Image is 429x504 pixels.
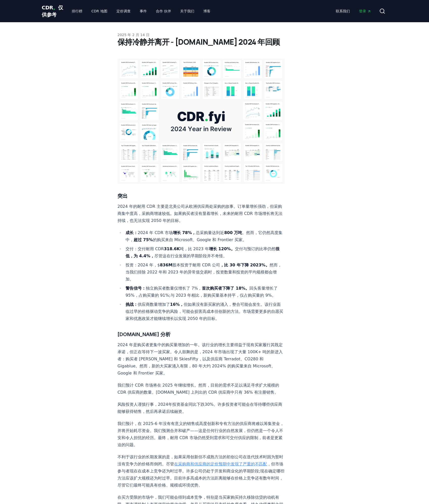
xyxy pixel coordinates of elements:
[117,59,285,184] img: blog post image
[117,330,285,338] h3: [DOMAIN_NAME] 分析
[332,7,354,16] a: 联系我们
[126,286,146,291] strong: 警告信号：
[174,462,267,466] a: 在采购商和供应商的定价预期中发现了严重的不匹配
[42,4,64,18] a: CDR。仅供参考
[117,341,285,377] p: 2024 年是购买者更集中的购买量增加的一年。该行业的增长主要得益于现有买家履行其既定承诺，但正在等待下一波买家。令人鼓舞的是，2024 年市场出现了大量 100K+ 吨的新进入者：购买者 [P...
[117,382,285,396] p: 我们预计 CDR 市场将在 2025 年继续增长。然而，目前的需求不足以满足寻求扩大规模的 CDR 供应商的数量。[DOMAIN_NAME] 上列出的 CDR 供应商中只有 36% 有注册销售。
[124,229,285,243] li: 2024 年 CDR 市场 总采购量达到近 。然而，它仍然高度集中， 的购买来自 Microsoft、Google 和 Frontier 买家。
[209,246,235,251] strong: 增长 120%。
[170,302,184,307] strong: 16%，
[68,7,215,16] nav: Main
[124,301,285,322] li: 供应商数量增加了 但如果没有新买家的涌入，整合可能会发生。该行业面临过早的价格驱动竞争的风险，可能会损害高成本但创新的方法。市场需要更多的自愿买家和优惠政策才能继续增长以实现 2050 年的目标。
[87,7,111,16] a: CDR 地图
[117,401,285,415] p: 风险投资人谨慎行事，2024年投资基金同比下跌30%。许多投资者可能会在等待哪些供应商能够获得销售，然后再承诺后续融资。
[134,237,153,242] strong: 超过 75%
[53,5,58,11] span: 。
[68,7,86,16] a: 排行榜
[112,7,135,16] a: 定价调查
[117,453,285,489] p: 不利于该行业的长期发展的是，如果采用创新但不成熟方法的初创公司在迭代技术时因为暂时没有竞争力的价格而倒闭。尽管 ，但市场参与者现在在成本上竞争还为时过早。许多公司仍处于开发和商业化的早期阶段;现...
[173,230,196,235] strong: 增长 78%，
[117,32,312,37] p: 2025 年 2 月 14 日
[136,7,151,16] a: 事件
[152,7,175,16] a: 合作 伙伴
[224,230,242,235] strong: 800 万吨
[355,7,375,16] a: 登录
[160,263,172,267] strong: 836M
[117,192,285,200] h3: 突出
[117,37,312,46] h1: 保持冷静并离开 - [DOMAIN_NAME] 2024 年回顾
[126,230,138,235] strong: 成长：
[176,7,198,16] a: 关于我们
[42,5,63,18] span: CDR 仅供参考
[359,9,366,13] font: 登录
[124,245,285,260] li: 交付：交付耐用 CDR 吨，比 2023 年 交付与预订的比率仍然 尽管这在行业发展的早期阶段并不奇怪。
[199,7,215,16] a: 博客
[117,420,285,448] p: 我们预计，在 2025-6 年没有有意义的销售或高度创新和专有方法的供应商将难以筹集资金，并将开始耗尽资金。我们预测合并和破产——这是任何行业的自然发展，但仍然是一个令人不安和令人担忧的经历。最...
[126,302,138,307] strong: 挑战：
[126,246,279,258] strong: 很低，为 4.4%，
[117,203,285,224] p: 2024 年的耐用 CDR 主要是北美公司从欧洲供应商处采购的故事。订单量增长强劲，但采购商集中度高，采购商增速较低。如果购买者没有显着增长，未来的耐用 CDR 市场增长将无法持续，也无法实现 ...
[124,262,285,283] li: 投资：2024 年，$ 股本投资于耐用 CDR 公司 然而，当我们排除 2022 年和 2023 年的异常值交易时，投资数量和投资的平均规模都会增加。
[164,246,180,251] strong: 318.6K
[332,7,375,16] nav: Main
[202,286,249,291] strong: 首次购买者下降了 18%。
[220,263,270,267] strong: ，比 30 年下降 2023%。
[124,285,285,299] li: 独立购买者数量仅增长了 7%， 回头客量增长了 95%，占购买量的 91%;与 2023 年相比，新购买量基本持平，仅占购买量的 9%。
